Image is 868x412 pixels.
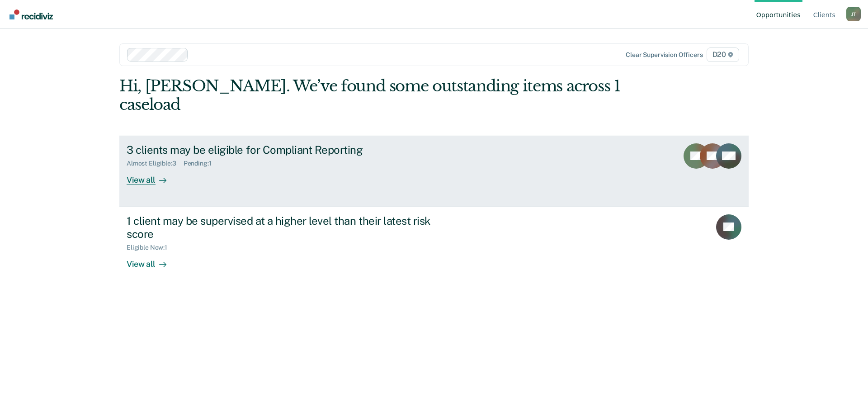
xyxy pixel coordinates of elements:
[184,160,219,167] div: Pending : 1
[127,167,177,185] div: View all
[119,207,749,291] a: 1 client may be supervised at a higher level than their latest risk scoreEligible Now:1View all
[119,77,623,114] div: Hi, [PERSON_NAME]. We’ve found some outstanding items across 1 caseload
[707,47,739,62] span: D20
[626,51,703,59] div: Clear supervision officers
[9,9,53,19] img: Recidiviz
[127,214,444,241] div: 1 client may be supervised at a higher level than their latest risk score
[119,136,749,207] a: 3 clients may be eligible for Compliant ReportingAlmost Eligible:3Pending:1View all
[127,251,177,269] div: View all
[127,244,175,251] div: Eligible Now : 1
[127,160,184,167] div: Almost Eligible : 3
[846,7,861,21] button: Profile dropdown button
[127,143,444,156] div: 3 clients may be eligible for Compliant Reporting
[846,7,861,21] div: J T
